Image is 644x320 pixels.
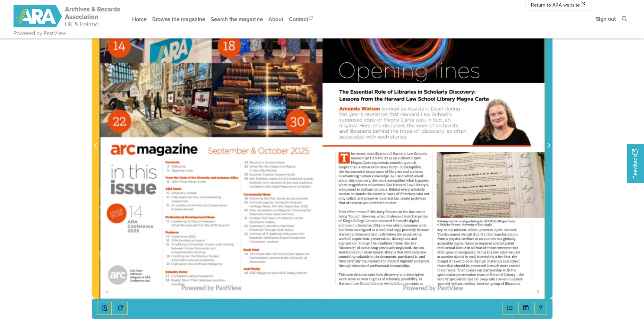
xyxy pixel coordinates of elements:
[286,10,317,28] a: Contact
[503,302,517,315] button: Open metadata window
[14,29,66,37] a: Powered by PastView
[14,5,121,27] img: ARA - ARC Magazine | Powered by PastView
[113,302,128,315] button: Rotate the book
[627,144,644,183] a: Would you like to provide feedback?
[129,10,149,28] a: Home
[266,10,286,28] a: About
[149,10,208,28] a: Browse the magazine
[593,10,619,28] a: Sign out
[631,149,639,178] span: Feedback
[534,302,547,315] button: Help
[531,1,580,9] span: Return to ARA website
[518,302,533,315] button: Thumbnails
[208,10,266,28] a: Search the magazine
[97,302,112,315] button: Enable or disable loupe tool (Alt+L)
[14,1,121,32] a: ARA - ARC Magazine | Powered by PastView logo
